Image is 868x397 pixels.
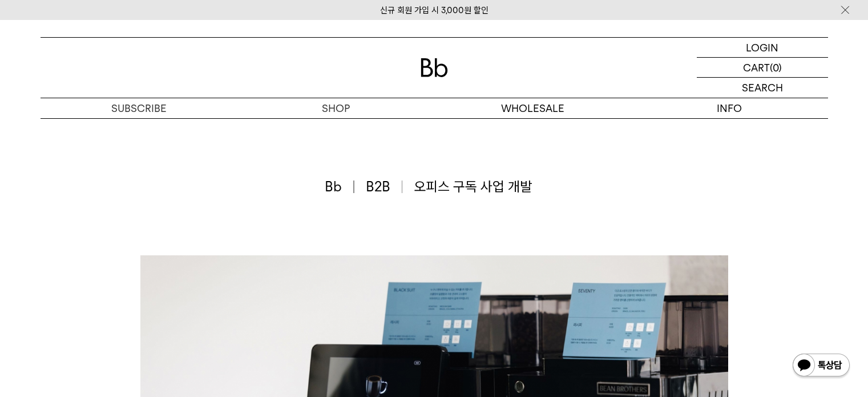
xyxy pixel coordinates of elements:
span: 오피스 구독 사업 개발 [414,177,532,197]
p: LOGIN [746,38,778,57]
a: SHOP [237,98,434,118]
p: INFO [631,98,828,118]
p: SEARCH [742,78,783,98]
span: B2B [366,177,403,197]
a: CART (0) [697,58,828,78]
a: LOGIN [697,38,828,58]
img: 카카오톡 채널 1:1 채팅 버튼 [792,352,851,380]
span: Bb [325,177,354,197]
p: CART [743,58,770,77]
a: SUBSCRIBE [41,98,237,118]
p: WHOLESALE [434,98,631,118]
p: (0) [770,58,782,77]
img: 로고 [421,58,448,77]
a: 신규 회원 가입 시 3,000원 할인 [380,5,488,15]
